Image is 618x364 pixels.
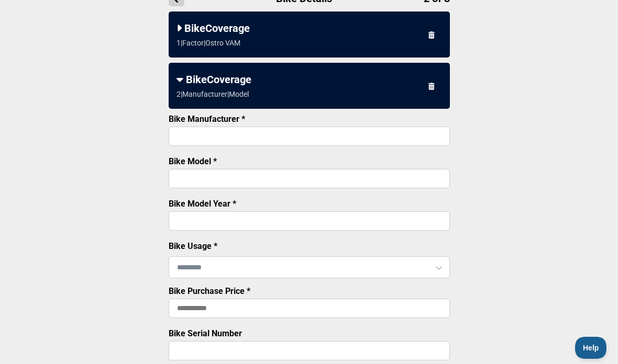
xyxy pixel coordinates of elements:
div: 2 | Manufacturer | Model [176,90,249,98]
label: Bike Model * [169,156,217,166]
label: Bike Manufacturer * [169,114,245,124]
div: BikeCoverage [176,73,442,86]
iframe: Toggle Customer Support [575,337,608,359]
label: Bike Usage * [169,241,217,251]
label: Bike Model Year * [169,199,236,209]
div: BikeCoverage [176,22,442,35]
label: Bike Serial Number [169,328,242,338]
div: 1 | Factor | Ostro VAM [176,39,240,47]
label: Bike Purchase Price * [169,286,250,296]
